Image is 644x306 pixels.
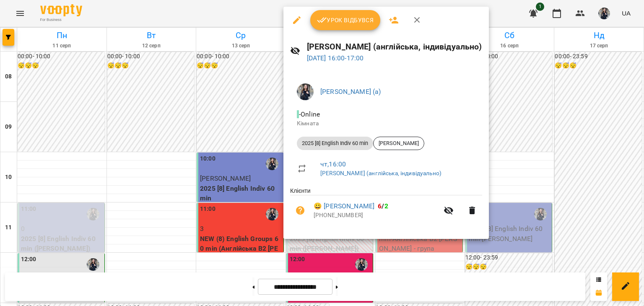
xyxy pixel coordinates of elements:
[314,201,374,211] a: 😀 [PERSON_NAME]
[384,202,388,210] span: 2
[378,202,388,210] b: /
[307,40,482,53] h6: [PERSON_NAME] (англійська, індивідуально)
[373,137,424,150] div: [PERSON_NAME]
[297,110,322,118] span: - Online
[310,10,381,30] button: Урок відбувся
[320,170,441,176] a: [PERSON_NAME] (англійська, індивідуально)
[320,160,346,168] a: чт , 16:00
[297,83,314,100] img: 5dc71f453aaa25dcd3a6e3e648fe382a.JPG
[320,88,381,96] a: [PERSON_NAME] (а)
[317,15,374,25] span: Урок відбувся
[297,140,373,147] span: 2025 [8] English Indiv 60 min
[378,202,382,210] span: 6
[314,211,439,220] p: [PHONE_NUMBER]
[290,200,310,220] button: Візит ще не сплачено. Додати оплату?
[297,119,475,128] p: Кімната
[374,140,424,147] span: [PERSON_NAME]
[290,187,482,228] ul: Клієнти
[307,54,364,62] a: [DATE] 16:00-17:00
